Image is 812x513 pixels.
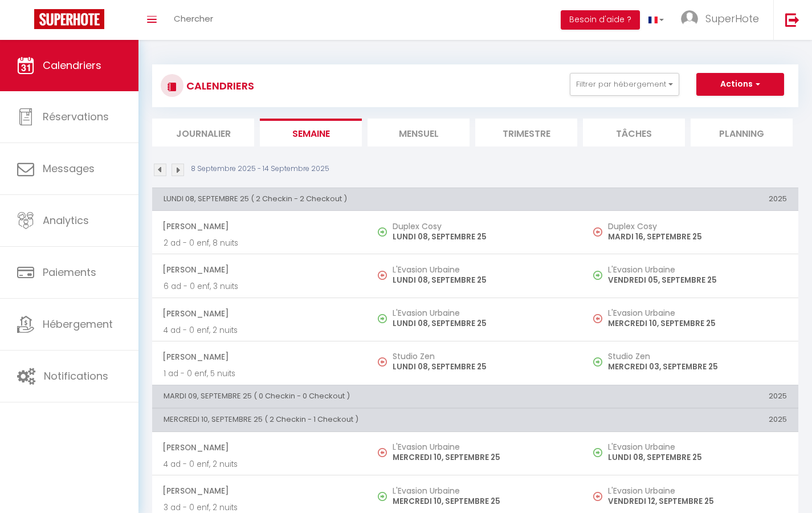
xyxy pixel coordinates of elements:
img: NO IMAGE [378,448,387,457]
h5: L'Evasion Urbaine [393,308,572,317]
img: NO IMAGE [378,357,387,367]
h5: Studio Zen [608,352,787,361]
h5: L'Evasion Urbaine [608,442,787,451]
img: logout [785,13,799,27]
span: Paiements [43,265,96,279]
h5: Duplex Cosy [608,222,787,231]
th: 2025 [583,188,798,210]
h5: L'Evasion Urbaine [608,308,787,317]
span: Notifications [44,369,108,383]
p: LUNDI 08, SEPTEMBRE 25 [393,361,572,373]
span: [PERSON_NAME] [162,480,356,502]
h5: Duplex Cosy [393,222,572,231]
p: LUNDI 08, SEPTEMBRE 25 [393,274,572,286]
button: Filtrer par hébergement [570,73,679,96]
li: Semaine [260,119,362,146]
th: MERCREDI 10, SEPTEMBRE 25 ( 2 Checkin - 1 Checkout ) [152,409,583,431]
p: LUNDI 08, SEPTEMBRE 25 [393,231,572,243]
h5: L'Evasion Urbaine [393,442,572,451]
p: LUNDI 08, SEPTEMBRE 25 [393,317,572,329]
p: 8 Septembre 2025 - 14 Septembre 2025 [191,164,329,174]
th: MARDI 09, SEPTEMBRE 25 ( 0 Checkin - 0 Checkout ) [152,385,583,408]
button: Besoin d'aide ? [561,10,640,30]
p: MERCREDI 03, SEPTEMBRE 25 [608,361,787,373]
img: NO IMAGE [593,314,602,323]
p: 4 ad - 0 enf, 2 nuits [164,458,356,470]
img: NO IMAGE [593,357,602,367]
span: [PERSON_NAME] [162,346,356,368]
span: [PERSON_NAME] [162,215,356,237]
p: MERCREDI 10, SEPTEMBRE 25 [393,495,572,507]
span: SuperHote [705,11,759,26]
img: NO IMAGE [593,448,602,457]
th: 2025 [583,385,798,408]
li: Journalier [152,119,254,146]
li: Trimestre [475,119,577,146]
span: Calendriers [43,58,101,72]
p: LUNDI 08, SEPTEMBRE 25 [608,451,787,463]
span: Messages [43,161,95,176]
button: Actions [696,73,784,96]
h5: L'Evasion Urbaine [608,486,787,495]
span: Réservations [43,109,109,124]
p: 6 ad - 0 enf, 3 nuits [164,280,356,292]
li: Planning [691,119,793,146]
img: NO IMAGE [378,271,387,280]
p: VENDREDI 12, SEPTEMBRE 25 [608,495,787,507]
p: 4 ad - 0 enf, 2 nuits [164,324,356,336]
h5: L'Evasion Urbaine [608,265,787,274]
p: 2 ad - 0 enf, 8 nuits [164,237,356,249]
p: 1 ad - 0 enf, 5 nuits [164,368,356,380]
p: MARDI 16, SEPTEMBRE 25 [608,231,787,243]
img: NO IMAGE [593,492,602,501]
span: [PERSON_NAME] [162,259,356,280]
span: Hébergement [43,317,113,331]
button: Ouvrir le widget de chat LiveChat [9,5,43,39]
li: Mensuel [368,119,470,146]
span: Analytics [43,213,89,227]
th: LUNDI 08, SEPTEMBRE 25 ( 2 Checkin - 2 Checkout ) [152,188,583,210]
img: NO IMAGE [593,227,602,237]
th: 2025 [583,409,798,431]
h3: CALENDRIERS [183,73,254,99]
img: Super Booking [34,9,104,29]
span: Chercher [174,13,213,25]
img: ... [681,10,698,27]
h5: Studio Zen [393,352,572,361]
li: Tâches [583,119,685,146]
span: [PERSON_NAME] [162,303,356,324]
span: [PERSON_NAME] [162,437,356,458]
p: MERCREDI 10, SEPTEMBRE 25 [608,317,787,329]
h5: L'Evasion Urbaine [393,486,572,495]
h5: L'Evasion Urbaine [393,265,572,274]
img: NO IMAGE [593,271,602,280]
p: VENDREDI 05, SEPTEMBRE 25 [608,274,787,286]
p: MERCREDI 10, SEPTEMBRE 25 [393,451,572,463]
